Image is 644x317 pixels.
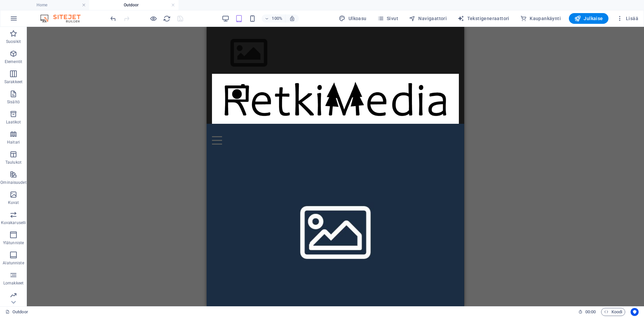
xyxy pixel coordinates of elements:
p: Lomakkeet [3,280,23,286]
a: Napsauta peruuttaaksesi valinnan. Kaksoisnapsauta avataksesi Sivut [5,308,28,316]
p: Kuvat [8,200,19,205]
p: Ominaisuudet [0,180,26,185]
button: Ulkoasu [336,13,369,24]
p: Ylätunniste [3,240,24,246]
button: Kaupankäynti [518,13,563,24]
p: Laatikot [6,119,21,125]
i: Kumoa: Muuta kuvaa (Ctrl+Z) [109,15,117,22]
span: 00 00 [585,308,596,316]
button: Navigaattori [406,13,449,24]
span: Julkaise [574,15,603,22]
p: Elementit [5,59,22,64]
p: Kuvakaruselli [1,220,26,225]
p: Alatunniste [3,260,24,266]
p: Sisältö [7,99,20,105]
button: Napsauta tästä poistuaksesi esikatselutilasta ja jatkaaksesi muokkaamista [149,14,157,22]
button: Koodi [601,308,625,316]
button: undo [109,14,117,22]
h6: Istunnon aika [578,308,596,316]
p: Taulukot [5,160,21,165]
span: Ulkoasu [339,15,366,22]
button: 100% [262,14,285,22]
i: Koon muuttuessa säädä zoomaustaso automaattisesti sopimaan valittuun laitteeseen. [289,15,295,21]
button: Julkaise [569,13,608,24]
span: Tekstigeneraattori [458,15,509,22]
h4: Outdoor [89,1,178,9]
img: Editor Logo [39,14,89,22]
button: reload [163,14,171,22]
button: Usercentrics [631,308,639,316]
i: Lataa sivu uudelleen [163,15,171,22]
span: : [590,309,591,314]
p: Sarakkeet [4,79,22,85]
span: Navigaattori [409,15,447,22]
span: Sivut [377,15,398,22]
span: Kaupankäynti [520,15,561,22]
h6: 100% [272,14,282,22]
button: Sivut [375,13,401,24]
button: Lisää [614,13,641,24]
span: Lisää [616,15,638,22]
p: Haitari [7,140,20,145]
p: Suosikit [6,39,21,44]
button: Tekstigeneraattori [455,13,512,24]
span: Koodi [604,308,622,316]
